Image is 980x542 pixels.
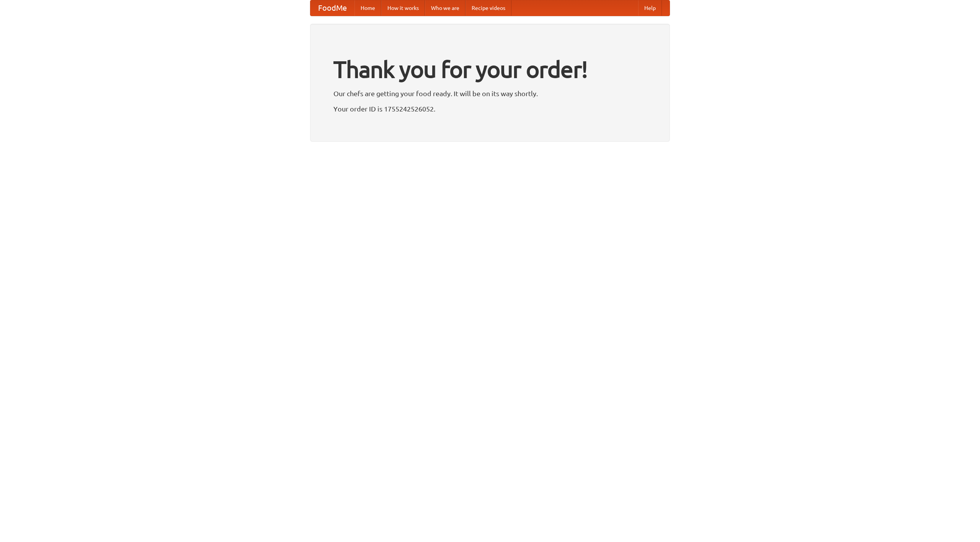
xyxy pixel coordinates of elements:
p: Your order ID is 1755242526052. [333,103,647,115]
a: How it works [381,0,425,16]
p: Our chefs are getting your food ready. It will be on its way shortly. [333,88,647,99]
a: FoodMe [310,0,354,16]
h1: Thank you for your order! [333,51,647,88]
a: Help [638,0,662,16]
a: Home [354,0,381,16]
a: Recipe videos [465,0,511,16]
a: Who we are [425,0,465,16]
